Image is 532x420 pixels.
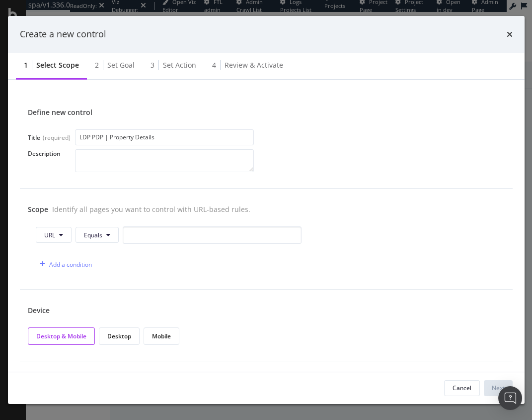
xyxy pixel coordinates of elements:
[212,60,216,70] div: 4
[36,60,79,70] div: Select scope
[28,149,75,158] div: Description
[225,60,283,70] div: Review & Activate
[36,227,72,243] button: URL
[492,384,505,392] div: Next
[507,28,513,41] div: times
[28,306,505,315] div: Device
[484,380,513,396] button: Next
[151,60,154,70] div: 3
[20,28,106,41] div: Create a new control
[52,205,250,214] div: Identify all pages you want to control with URL-based rules.
[95,60,99,70] div: 2
[107,60,135,70] div: Set goal
[498,386,522,410] div: Open Intercom Messenger
[44,231,55,239] span: URL
[24,60,28,70] div: 1
[84,231,102,239] span: Equals
[36,256,92,272] button: Add a condition
[49,260,92,269] div: Add a condition
[28,107,505,117] div: Define new control
[8,16,525,404] div: modal
[43,133,71,142] div: (required)
[28,133,40,142] div: Title
[28,205,48,214] div: Scope
[76,227,119,243] button: Equals
[163,60,196,70] div: Set action
[107,332,131,340] div: Desktop
[36,332,86,340] div: Desktop & Mobile
[152,332,171,340] div: Mobile
[444,380,480,396] button: Cancel
[453,384,471,392] div: Cancel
